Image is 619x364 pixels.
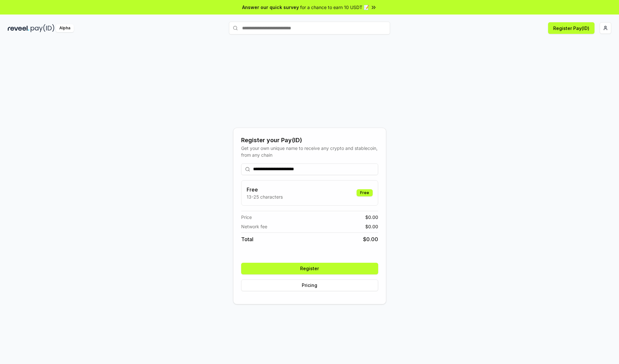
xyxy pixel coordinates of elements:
[241,223,267,230] span: Network fee
[247,186,283,193] h3: Free
[241,263,378,274] button: Register
[365,214,378,221] span: $ 0.00
[300,4,369,11] span: for a chance to earn 10 USDT 📝
[241,136,378,145] div: Register your Pay(ID)
[241,280,378,291] button: Pricing
[548,22,594,34] button: Register Pay(ID)
[241,214,252,221] span: Price
[241,145,378,158] div: Get your own unique name to receive any crypto and stablecoin, from any chain
[363,235,378,243] span: $ 0.00
[31,24,54,32] img: pay_id
[56,24,74,32] div: Alpha
[365,223,378,230] span: $ 0.00
[357,189,373,196] div: Free
[8,24,29,32] img: reveel_dark
[241,235,253,243] span: Total
[242,4,299,11] span: Answer our quick survey
[247,193,283,200] p: 13-25 characters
